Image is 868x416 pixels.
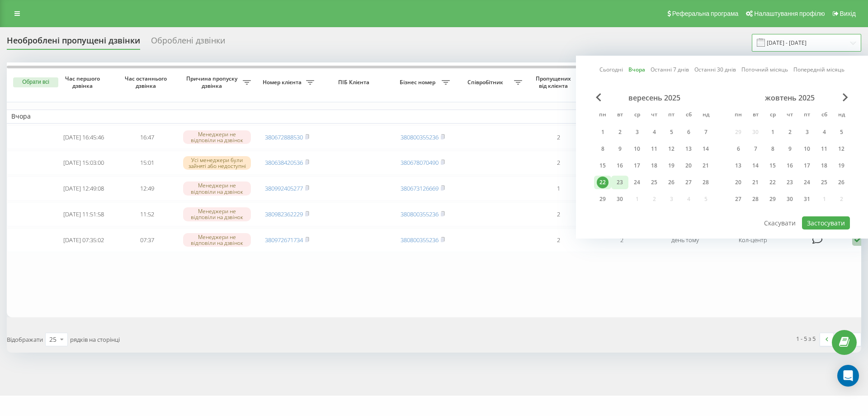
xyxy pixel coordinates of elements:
abbr: п’ятниця [800,109,814,122]
div: 23 [614,177,626,188]
div: 18 [818,160,830,172]
button: Застосувати [802,216,850,230]
a: 380992405277 [265,184,303,192]
td: [DATE] 16:45:46 [52,125,115,149]
div: 6 [683,126,694,138]
span: Реферальна програма [672,10,739,17]
div: чт 9 жовт 2025 р. [781,142,798,156]
div: нд 7 вер 2025 р. [697,125,714,139]
div: пт 10 жовт 2025 р. [798,142,816,156]
div: 8 [597,143,609,155]
abbr: понеділок [596,109,609,122]
span: Час першого дзвінка [59,75,108,89]
div: 18 [648,160,660,172]
a: Попередній місяць [793,65,844,74]
div: вт 28 жовт 2025 р. [747,192,764,206]
div: 11 [818,143,830,155]
div: 15 [597,160,609,172]
div: Необроблені пропущені дзвінки [7,36,140,50]
div: 20 [732,177,744,188]
div: 21 [700,160,712,172]
div: Менеджери не відповіли на дзвінок [183,233,251,247]
td: 2 [590,228,653,252]
div: 3 [801,126,813,138]
abbr: середа [766,109,779,122]
abbr: субота [682,109,695,122]
div: Open Intercom Messenger [837,365,859,387]
div: пн 6 жовт 2025 р. [730,142,747,156]
a: Сьогодні [599,65,623,74]
div: сб 13 вер 2025 р. [680,142,697,156]
div: сб 25 жовт 2025 р. [816,176,833,189]
div: ср 1 жовт 2025 р. [764,125,781,139]
div: Оброблені дзвінки [151,36,225,50]
div: 1 - 5 з 5 [796,334,816,343]
span: Причина пропуску дзвінка [183,75,243,89]
div: чт 16 жовт 2025 р. [781,159,798,172]
div: чт 11 вер 2025 р. [646,142,663,156]
div: 12 [665,143,677,155]
div: 27 [683,177,694,188]
div: 21 [750,177,761,188]
div: 16 [784,160,796,172]
div: 22 [767,177,778,188]
td: [DATE] 12:49:08 [52,177,115,201]
a: 380800355236 [401,133,439,141]
div: пт 19 вер 2025 р. [663,159,680,172]
div: пт 5 вер 2025 р. [663,125,680,139]
div: вт 23 вер 2025 р. [611,176,628,189]
div: 4 [648,126,660,138]
span: Відображати [7,335,43,344]
div: 13 [732,160,744,172]
div: жовтень 2025 [730,93,850,102]
abbr: середа [630,109,644,122]
div: сб 11 жовт 2025 р. [816,142,833,156]
a: 380800355236 [401,210,439,218]
div: вт 16 вер 2025 р. [611,159,628,172]
div: вт 2 вер 2025 р. [611,125,628,139]
span: Співробітник [459,79,514,86]
td: 2 [527,151,590,175]
div: Менеджери не відповіли на дзвінок [183,207,251,221]
span: рядків на сторінці [70,335,120,344]
div: 4 [818,126,830,138]
div: сб 6 вер 2025 р. [680,125,697,139]
td: 2 [527,125,590,149]
span: Next Month [843,93,848,101]
div: вт 14 жовт 2025 р. [747,159,764,172]
button: Обрати всі [13,77,58,87]
div: 6 [732,143,744,155]
div: 27 [732,193,744,205]
div: пт 31 жовт 2025 р. [798,192,816,206]
div: ср 24 вер 2025 р. [628,176,646,189]
abbr: вівторок [749,109,762,122]
div: 2 [784,126,796,138]
div: сб 20 вер 2025 р. [680,159,697,172]
div: 8 [767,143,778,155]
div: ср 17 вер 2025 р. [628,159,646,172]
div: вт 21 жовт 2025 р. [747,176,764,189]
div: 9 [784,143,796,155]
a: Вчора [628,65,645,74]
div: 16 [614,160,626,172]
span: Вихід [840,10,856,17]
span: Пропущених від клієнта [531,75,577,89]
div: 22 [597,177,609,188]
div: нд 14 вер 2025 р. [697,142,714,156]
div: ср 3 вер 2025 р. [628,125,646,139]
button: Скасувати [759,216,801,230]
div: чт 30 жовт 2025 р. [781,192,798,206]
div: 11 [648,143,660,155]
div: вт 30 вер 2025 р. [611,192,628,206]
div: 24 [801,177,813,188]
div: 3 [631,126,643,138]
div: нд 21 вер 2025 р. [697,159,714,172]
span: Previous Month [596,93,601,101]
div: 19 [665,160,677,172]
div: 31 [801,193,813,205]
span: ПІБ Клієнта [326,79,383,86]
div: 19 [835,160,847,172]
div: сб 27 вер 2025 р. [680,176,697,189]
div: ср 10 вер 2025 р. [628,142,646,156]
div: ср 22 жовт 2025 р. [764,176,781,189]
